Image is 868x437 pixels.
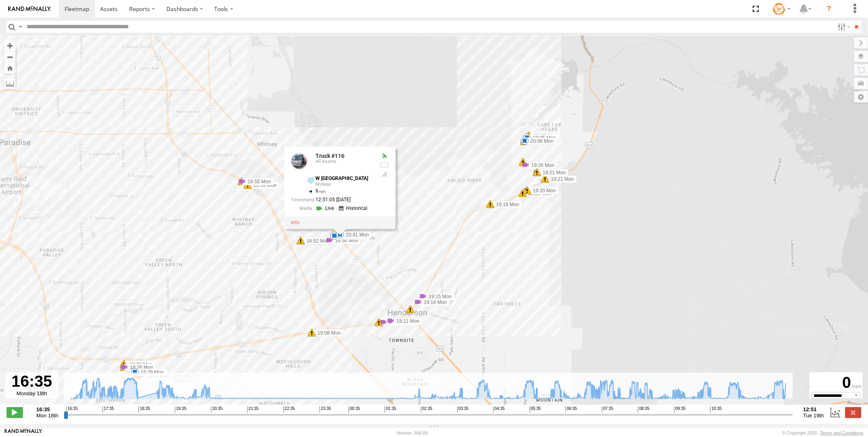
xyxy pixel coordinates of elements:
span: Tue 19th Aug 2025 [803,412,824,419]
label: 16:52 Mon [301,237,332,245]
div: 8 [406,305,414,313]
div: 7 [519,158,527,166]
span: 21:35 [247,406,259,413]
div: Date/time of location update [291,198,373,203]
span: 04:35 [493,406,505,413]
div: Tommy Stauffer [770,3,794,15]
div: No battery health information received from this device. [379,162,389,169]
label: 19:21 Mon [545,176,577,183]
div: © Copyright 2025 - [782,430,864,435]
a: View Historical Media Streams [339,205,370,212]
label: Play/Stop [7,407,23,418]
label: 18:26 Mon [124,361,155,368]
span: 02:35 [421,406,432,413]
button: Zoom Home [4,63,16,74]
label: 16:55 Mon [242,178,273,185]
a: View Asset Details [291,153,307,169]
button: Zoom out [4,51,16,63]
div: 5 [375,318,383,327]
strong: 16:35 [36,406,58,412]
label: 19:21 Mon [537,169,568,176]
label: Close [845,407,861,418]
div: Version: 306.00 [397,430,428,435]
span: 20:35 [211,406,222,413]
span: 9 [315,188,326,194]
a: Terms and Conditions [820,430,864,435]
a: View Asset Details [291,220,300,225]
label: Search Query [17,21,24,33]
label: 18:29 Mon [135,369,166,376]
span: 22:35 [284,406,295,413]
label: 20:00 Mon [529,132,560,140]
span: 01:35 [385,406,396,413]
span: 03:35 [457,406,469,413]
div: 0 [811,374,861,392]
label: 19:11 Mon [391,318,422,325]
span: 06:35 [566,406,577,413]
a: Truck #116 [315,153,345,159]
strong: 12:51 [803,406,824,412]
label: Map Settings [854,91,868,103]
label: 19:15 Mon [423,293,454,300]
a: Visit our Website [4,429,42,437]
label: 19:19 Mon [490,201,522,208]
label: 19:35 Mon [527,134,559,142]
span: 07:35 [602,406,613,413]
div: Last Event GSM Signal Strength [379,171,389,177]
span: 23:35 [320,406,331,413]
div: Valid GPS Fix [379,153,389,160]
span: 05:35 [530,406,541,413]
div: All Assets [315,160,373,164]
label: 16:54 Mon [248,182,279,189]
label: 18:26 Mon [124,364,156,371]
label: 20:08 Mon [525,137,556,145]
label: 19:14 Mon [418,299,450,306]
i: ? [823,2,836,16]
label: 20:41 Mon [340,231,371,239]
a: View Live Media Streams [315,205,336,212]
span: 10:35 [710,406,722,413]
span: 09:35 [674,406,686,413]
span: 00:35 [349,406,360,413]
div: W [GEOGRAPHIC_DATA] [315,176,373,181]
label: Measure [4,78,16,89]
span: 18:35 [139,406,150,413]
label: 19:08 Mon [312,329,343,337]
span: Mon 18th Aug 2025 [36,412,58,419]
label: 19:26 Mon [526,162,557,169]
span: 19:35 [175,406,186,413]
span: 16:35 [66,406,78,413]
div: Midway [315,182,373,187]
label: 19:20 Mon [527,187,559,194]
span: 08:35 [638,406,649,413]
label: Search Filter Options [834,21,852,33]
button: Zoom in [4,40,16,51]
span: 17:35 [103,406,114,413]
img: rand-logo.svg [8,6,51,12]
